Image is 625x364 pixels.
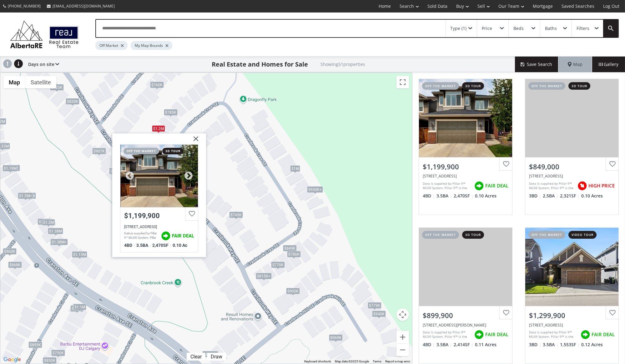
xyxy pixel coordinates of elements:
[70,305,83,312] div: $1.1M
[545,26,557,31] div: Baths
[209,354,224,360] div: Draw
[28,342,42,348] div: $895K
[396,76,409,88] button: Toggle fullscreen view
[189,354,203,360] div: Clear
[579,328,592,341] img: rating icon
[329,334,343,341] div: $969K
[436,193,452,199] span: 3.5 BA
[454,193,473,199] span: 2,470 SF
[172,233,194,238] span: FAIR DEAL
[423,173,508,179] div: 19 Cranbrook Crescent SE, Calgary, AB T3M 2C3
[423,311,508,320] div: $899,900
[396,331,409,343] button: Zoom in
[473,328,485,341] img: rating icon
[321,62,365,67] h2: Showing 51 properties
[581,193,603,199] span: 0.10 Acres
[576,180,588,192] img: rating icon
[92,147,106,154] div: $907K
[335,360,369,363] span: Map data ©2025 Google
[18,192,33,199] div: $1.2M+
[482,26,492,31] div: Price
[256,272,272,279] div: $815K+
[152,125,165,132] div: $1.2M
[124,242,135,247] span: 4 BD
[162,147,184,154] div: 3d tour
[529,322,615,328] div: 87 Cranbrook Way SE, Calgary, AB T3M 2C3
[577,26,589,31] div: Filters
[373,360,381,363] a: Terms
[568,61,583,67] span: Map
[123,147,159,154] div: off the market
[212,60,308,69] h1: Real Estate and Homes for Sale
[599,61,618,67] span: Gallery
[367,302,381,309] div: $779K
[159,229,172,242] img: rating icon
[3,165,20,171] div: $1.24M+
[423,193,435,199] span: 4 BD
[124,224,194,229] div: 19 Cranbrook Crescent SE, Calgary, AB T3M 2C3
[150,82,164,88] div: $760K
[131,41,172,50] div: My Map Bounds
[283,245,296,252] div: $849K
[229,212,243,218] div: $745K
[3,76,25,88] button: Show street map
[2,356,23,364] img: Google
[25,76,56,88] button: Show satellite imagery
[173,242,187,247] span: 0.10 Ac
[290,165,300,172] div: $1M
[307,186,323,193] div: $930K+
[202,351,218,357] div: $850K+
[187,354,205,360] div: Click to clear.
[136,242,151,247] span: 3.5 BA
[423,322,508,328] div: 50 Cranbrook Hill SE, Calgary, AB T3M 2K8
[51,350,65,356] div: $750K
[42,219,55,226] div: $1.2M
[95,41,128,50] div: Off Market
[372,311,386,317] div: $940K
[543,342,558,348] span: 3.5 BA
[73,304,86,310] div: $1.1M
[287,251,300,257] div: $786K
[271,261,285,268] div: $770K
[529,162,615,172] div: $849,000
[8,3,41,9] span: [PHONE_NUMBER]
[2,356,23,364] a: Open this area in Google Maps (opens a new window)
[65,98,79,105] div: $820K
[543,193,558,199] span: 2.5 BA
[450,26,466,31] div: Type (1)
[164,109,178,116] div: $785K
[3,248,17,255] div: $960K
[592,57,625,72] div: Gallery
[186,133,201,149] img: x.svg
[485,182,508,189] span: FAIR DEAL
[152,242,171,247] span: 2,470 SF
[396,344,409,356] button: Zoom out
[50,84,64,90] div: $925K
[592,331,615,338] span: FAIR DEAL
[50,238,68,245] div: $1.38M+
[519,72,625,221] a: off the market3d tour$849,000[STREET_ADDRESS]Data is supplied by Pillar 9™ MLS® System. Pillar 9™...
[48,227,63,234] div: $1.38M
[120,144,198,252] a: off the market3d tour$1,199,900[STREET_ADDRESS]Data is supplied by Pillar 9™ MLS® System. Pillar ...
[38,218,51,225] div: $1.2M
[529,330,577,339] div: Data is supplied by Pillar 9™ MLS® System. Pillar 9™ is the owner of the copyright in its MLS® Sy...
[385,360,410,363] a: Report a map error
[560,193,580,199] span: 2,321 SF
[124,212,194,219] div: $1,199,900
[124,231,158,240] div: Data is supplied by Pillar 9™ MLS® System. Pillar 9™ is the owner of the copyright in its MLS® Sy...
[423,330,471,339] div: Data is supplied by Pillar 9™ MLS® System. Pillar 9™ is the owner of the copyright in its MLS® Sy...
[485,331,508,338] span: FAIR DEAL
[3,165,18,171] div: $1.19M
[44,0,118,12] a: [EMAIL_ADDRESS][DOMAIN_NAME]
[454,342,473,348] span: 2,414 SF
[588,182,615,189] span: HIGH PRICE
[396,308,409,321] button: Map camera controls
[513,26,524,31] div: Beds
[560,342,580,348] span: 1,553 SF
[423,181,471,191] div: Data is supplied by Pillar 9™ MLS® System. Pillar 9™ is the owner of the copyright in its MLS® Sy...
[581,342,603,348] span: 0.12 Acres
[25,57,59,72] div: Days on site
[475,342,496,348] span: 0.11 Acres
[529,311,615,320] div: $1,299,900
[43,357,57,363] div: $850K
